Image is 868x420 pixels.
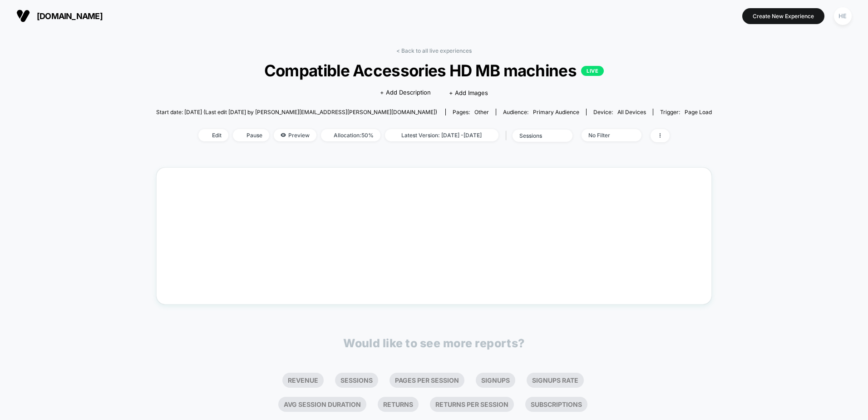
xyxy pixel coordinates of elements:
[586,109,653,115] span: Device:
[588,132,625,139] div: No Filter
[519,132,556,139] div: sessions
[14,9,105,23] button: [DOMAIN_NAME]
[617,109,646,115] span: all devices
[533,109,579,115] span: Primary Audience
[527,373,584,388] li: Signups Rate
[742,8,824,24] button: Create New Experience
[390,373,464,388] li: Pages Per Session
[685,109,712,115] span: Page Load
[453,109,489,115] div: Pages:
[503,129,513,142] span: |
[581,66,604,76] p: LIVE
[430,397,514,412] li: Returns Per Session
[834,7,852,25] div: HE
[37,11,103,21] span: [DOMAIN_NAME]
[274,129,316,141] span: Preview
[321,129,380,141] span: Allocation: 50%
[233,129,269,141] span: Pause
[335,373,378,388] li: Sessions
[831,7,854,25] button: HE
[184,61,684,80] span: Compatible Accessories HD MB machines
[156,109,437,115] span: Start date: [DATE] (Last edit [DATE] by [PERSON_NAME][EMAIL_ADDRESS][PERSON_NAME][DOMAIN_NAME])
[449,89,488,96] span: + Add Images
[503,109,579,115] div: Audience:
[476,373,515,388] li: Signups
[396,47,472,54] a: < Back to all live experiences
[380,88,431,97] span: + Add Description
[198,129,228,141] span: Edit
[16,9,30,23] img: Visually logo
[660,109,712,115] div: Trigger:
[282,373,324,388] li: Revenue
[343,336,525,350] p: Would like to see more reports?
[278,397,366,412] li: Avg Session Duration
[378,397,419,412] li: Returns
[385,129,498,141] span: Latest Version: [DATE] - [DATE]
[474,109,489,115] span: other
[525,397,587,412] li: Subscriptions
